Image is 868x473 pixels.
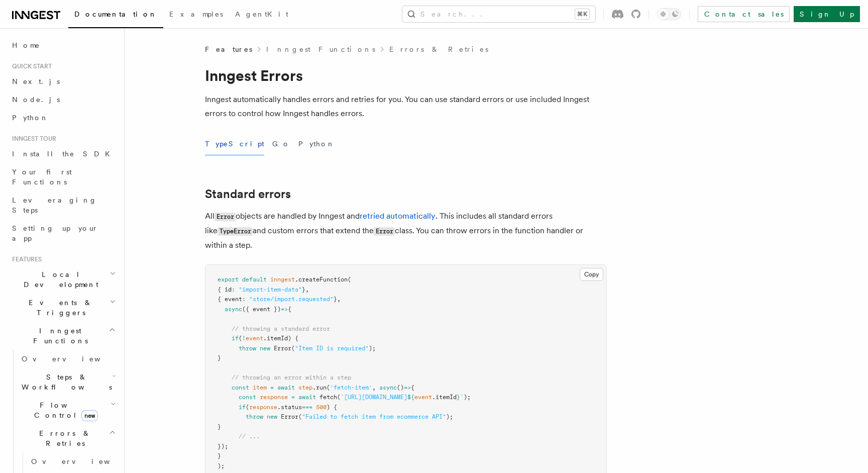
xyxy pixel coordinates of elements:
[218,443,228,450] span: });
[302,404,312,411] span: ===
[298,133,335,155] button: Python
[8,298,110,318] span: Events & Triggers
[260,345,270,352] span: new
[302,286,305,293] span: }
[260,394,288,401] span: response
[68,3,163,28] a: Documentation
[575,9,589,19] kbd: ⌘K
[27,452,118,470] a: Overview
[8,294,118,322] button: Events & Triggers
[8,109,118,127] a: Python
[341,394,407,401] span: `[URL][DOMAIN_NAME]
[249,404,277,411] span: response
[12,168,72,186] span: Your first Functions
[205,44,252,54] span: Features
[402,6,595,22] button: Search...⌘K
[218,276,239,283] span: export
[22,355,125,363] span: Overview
[360,211,436,221] a: retried automatically
[657,8,681,20] button: Toggle dark mode
[74,10,157,18] span: Documentation
[432,394,457,401] span: .itemId
[232,286,235,293] span: :
[205,209,607,252] p: All objects are handled by Inngest and . This includes all standard errors like and custom errors...
[319,394,337,401] span: fetch
[239,394,256,401] span: const
[246,413,263,420] span: throw
[12,114,49,122] span: Python
[446,413,453,420] span: );
[330,384,372,391] span: 'fetch-item'
[372,384,376,391] span: ,
[239,345,256,352] span: throw
[12,40,40,50] span: Home
[337,296,341,303] span: ,
[225,306,242,313] span: async
[12,150,116,158] span: Install the SDK
[267,413,277,420] span: new
[242,276,267,283] span: default
[12,224,98,242] span: Setting up your app
[81,410,98,421] span: new
[291,394,295,401] span: =
[8,255,42,263] span: Features
[246,404,249,411] span: (
[12,77,60,85] span: Next.js
[302,413,446,420] span: "Failed to fetch item from ecommerce API"
[464,394,471,401] span: );
[218,423,221,430] span: }
[12,96,60,104] span: Node.js
[270,276,295,283] span: inngest
[12,196,97,214] span: Leveraging Steps
[239,404,246,411] span: if
[8,265,118,294] button: Local Development
[218,227,253,236] code: TypeError
[18,368,118,396] button: Steps & Workflows
[205,92,607,121] p: Inngest automatically handles errors and retries for you. You can use standard errors or use incl...
[698,6,790,22] a: Contact sales
[460,394,464,401] span: `
[277,404,302,411] span: .status
[8,269,110,290] span: Local Development
[218,296,242,303] span: { event
[229,3,294,27] a: AgentKit
[305,286,309,293] span: ,
[263,335,298,342] span: .itemId) {
[214,213,236,221] code: Error
[218,354,221,361] span: }
[348,276,351,283] span: (
[246,335,263,342] span: event
[414,394,432,401] span: event
[8,90,118,109] a: Node.js
[272,133,290,155] button: Go
[218,462,225,469] span: );
[411,384,414,391] span: {
[298,413,302,420] span: (
[205,66,607,84] h1: Inngest Errors
[298,394,316,401] span: await
[232,374,351,381] span: // throwing an error within a step
[8,219,118,247] a: Setting up your app
[242,306,281,313] span: ({ event })
[457,394,460,401] span: }
[337,394,341,401] span: (
[242,335,246,342] span: !
[334,296,337,303] span: }
[8,191,118,219] a: Leveraging Steps
[389,44,488,54] a: Errors & Retries
[369,345,376,352] span: );
[249,296,334,303] span: "store/import.requested"
[8,163,118,191] a: Your first Functions
[239,335,242,342] span: (
[404,384,411,391] span: =>
[291,345,295,352] span: (
[205,133,264,155] button: TypeScript
[794,6,860,22] a: Sign Up
[274,345,291,352] span: Error
[232,325,330,332] span: // throwing a standard error
[8,322,118,350] button: Inngest Functions
[239,286,302,293] span: "import-item-data"
[239,433,260,440] span: // ...
[232,384,249,391] span: const
[281,413,298,420] span: Error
